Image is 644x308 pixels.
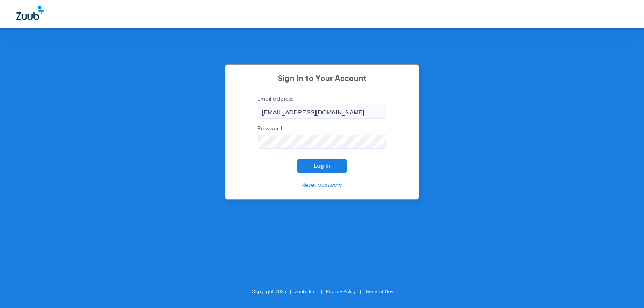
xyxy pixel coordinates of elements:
a: Privacy Policy [326,289,356,294]
a: Reset password [301,182,343,188]
button: Log In [297,159,347,173]
input: Email address [258,105,386,119]
h2: Sign In to Your Account [246,75,398,83]
li: Copyright 2025 [252,288,295,296]
input: Password [258,135,386,149]
label: Email address [258,95,386,119]
img: Zuub Logo [16,6,44,20]
label: Password [258,125,386,149]
li: Zuub, Inc. [295,288,326,296]
a: Terms of Use [365,289,393,294]
span: Log In [314,163,330,169]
